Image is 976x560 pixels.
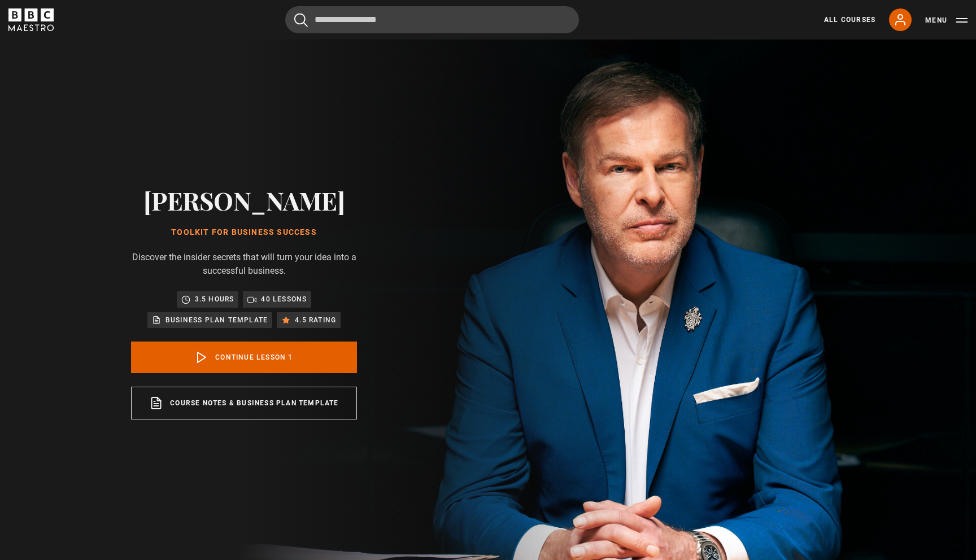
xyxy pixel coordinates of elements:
button: Toggle navigation [925,15,968,26]
p: 40 lessons [261,294,307,305]
p: Discover the insider secrets that will turn your idea into a successful business. [131,251,357,278]
p: 3.5 hours [195,294,234,305]
h1: Toolkit for Business Success [131,228,357,237]
h2: [PERSON_NAME] [131,186,357,215]
input: Search [285,6,579,33]
a: Course notes & Business plan template [131,387,357,419]
svg: BBC Maestro [8,8,54,31]
p: 4.5 rating [295,314,336,326]
a: Continue lesson 1 [131,342,357,373]
p: Business plan template [165,314,268,326]
button: Submit the search query [294,13,308,27]
a: All Courses [824,15,875,25]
